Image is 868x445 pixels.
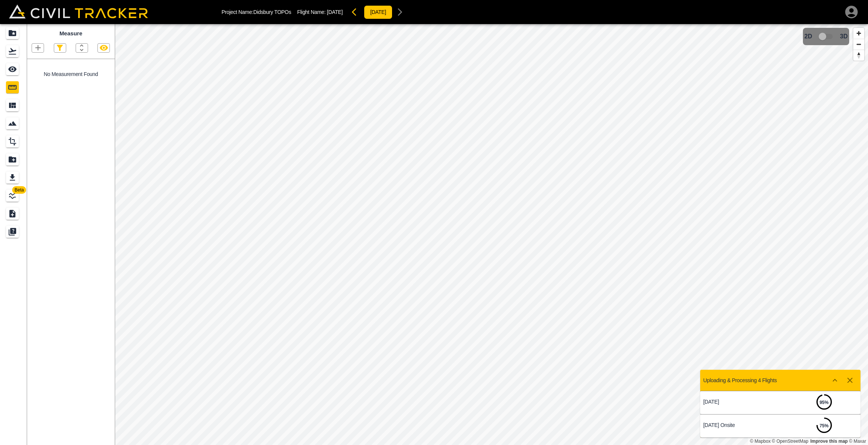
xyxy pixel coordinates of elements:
button: Zoom in [853,28,864,39]
button: Show more [827,373,842,388]
p: Uploading & Processing 4 Flights [703,377,777,383]
p: Project Name: Didsbury TOPOs [222,9,291,15]
p: [DATE] Onsite [703,422,780,428]
strong: 75 % [819,423,828,428]
a: Map feedback [810,439,848,444]
button: Zoom out [853,39,864,50]
a: Mapbox [750,439,771,444]
a: Maxar [849,439,866,444]
a: OpenStreetMap [772,439,809,444]
span: 3D model not uploaded yet [815,29,837,44]
p: [DATE] [703,399,780,405]
p: Flight Name: [297,9,343,15]
button: Reset bearing to north [853,50,864,61]
span: 3D [840,33,848,40]
span: 2D [804,33,812,40]
button: [DATE] [364,5,392,19]
canvas: Map [115,24,868,445]
span: [DATE] [327,9,343,15]
strong: 95 % [819,400,828,405]
img: Civil Tracker [9,5,148,19]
